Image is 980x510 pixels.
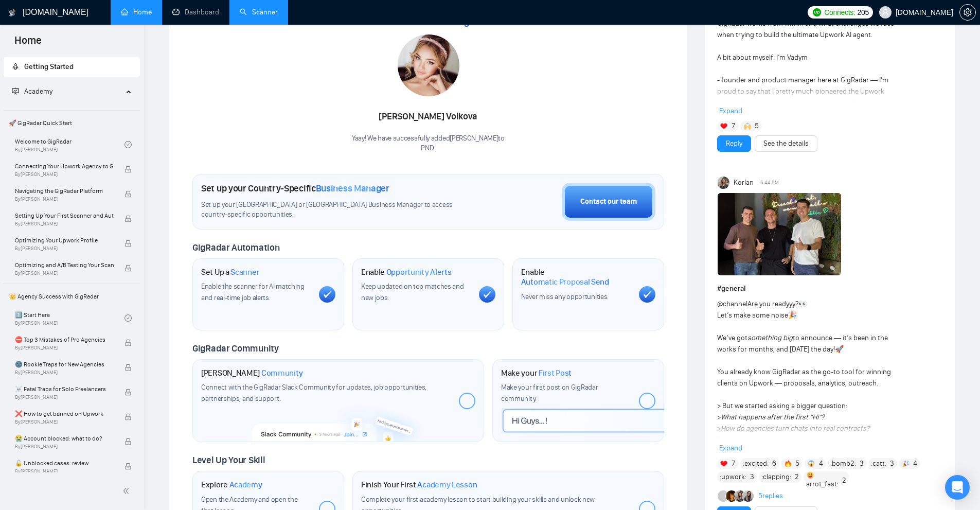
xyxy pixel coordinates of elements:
img: Lenka [726,490,738,502]
span: arrot_fast: [806,471,839,490]
span: Scanner [230,267,259,277]
img: F09K6TKUH8F-1760013141754.jpg [718,193,841,275]
span: GigRadar Community [192,343,279,354]
span: Business Manager [398,16,477,27]
span: 7 [732,459,735,469]
span: lock [124,463,132,470]
span: Optimizing Your Upwork Profile [15,235,114,245]
span: lock [124,240,132,247]
em: something big [747,333,793,342]
li: Getting Started [4,57,140,77]
span: 5 [795,459,799,469]
span: GigRadar Automation [192,242,279,253]
span: Connecting Your Upwork Agency to GigRadar [15,161,114,171]
span: Academy [24,87,52,96]
span: Enable the scanner for AI matching and real-time job alerts. [201,282,305,302]
a: Reply [726,138,742,149]
a: Upsky [786,435,806,444]
a: Welcome to GigRadarBy[PERSON_NAME] [15,133,124,156]
span: 🌚 Rookie Traps for New Agencies [15,359,114,370]
span: rocket [12,63,19,70]
span: Set up your [GEOGRAPHIC_DATA] or [GEOGRAPHIC_DATA] Business Manager to access country-specific op... [201,200,474,220]
span: 👀 [798,300,807,308]
span: Connects: [824,7,855,18]
span: ❌ How to get banned on Upwork [15,409,114,419]
span: 2 [795,472,799,482]
img: 1687099184959-16.jpg [398,34,459,96]
span: Getting Started [24,62,74,71]
span: By [PERSON_NAME] [15,444,114,450]
a: See the details [763,138,809,149]
span: check-circle [124,314,132,322]
h1: Explore [201,480,262,490]
span: :upwork: [720,471,746,483]
img: 😛 [807,471,814,479]
span: lock [124,389,132,396]
span: Level Up Your Skill [192,454,265,466]
img: 🔥 [785,460,792,467]
em: How do agencies turn chats into real contracts? [721,424,869,433]
span: 👑 Agency Success with GigRadar [5,286,139,307]
a: 5replies [758,491,783,501]
span: Connect with the GigRadar Slack Community for updates, job opportunities, partnerships, and support. [201,383,426,403]
span: Korlan [734,177,754,188]
p: PND . [352,144,505,153]
span: Keep updated on top matches and new jobs. [361,282,464,302]
span: 3 [750,472,754,482]
a: dashboardDashboard [172,8,219,16]
span: 205 [858,7,869,18]
span: lock [124,265,132,272]
span: :bomb2: [830,458,856,469]
span: 🎉 [788,311,797,320]
img: logo [9,5,16,21]
span: Expand [719,107,742,115]
span: :excited: [743,458,769,469]
h1: Make your [501,368,572,378]
div: Contact our team [580,196,637,207]
span: Navigating the GigRadar Platform [15,186,114,196]
span: 7 [732,121,735,131]
span: 🚀 GigRadar Quick Start [5,113,139,133]
span: 6 [772,459,776,469]
span: lock [124,413,132,420]
button: See the details [755,135,817,152]
span: lock [124,339,132,346]
img: Korlan [718,177,730,189]
span: 4 [819,459,823,469]
span: Academy [12,87,52,96]
span: By [PERSON_NAME] [15,245,114,252]
span: Academy [229,480,262,490]
span: check-circle [124,141,132,148]
span: By [PERSON_NAME] [15,370,114,376]
span: lock [124,438,132,445]
span: Home [6,33,50,55]
span: First Post [539,368,572,378]
span: By [PERSON_NAME] [15,270,114,276]
h1: Enable [361,267,452,277]
span: ⛔ Top 3 Mistakes of Pro Agencies [15,335,114,345]
em: What happens after the first “Hi”? [721,413,824,421]
div: Open Intercom Messenger [945,475,970,500]
span: double-left [122,486,133,496]
h1: Enable [521,267,631,287]
a: 1️⃣ Start HereBy[PERSON_NAME] [15,307,124,329]
img: 🎉 [902,460,910,467]
span: Optimizing and A/B Testing Your Scanner for Better Results [15,260,114,270]
span: By [PERSON_NAME] [15,196,114,202]
a: setting [959,8,976,16]
span: By [PERSON_NAME] [15,221,114,227]
span: By [PERSON_NAME] [15,171,114,178]
span: :catt: [871,458,886,469]
img: Mariia Heshka [743,490,754,502]
span: By [PERSON_NAME] [15,394,114,400]
img: ❤️ [720,122,727,130]
div: [PERSON_NAME] Volkova [352,108,505,126]
button: Reply [717,135,751,152]
img: 😱 [808,460,815,467]
span: Opportunity Alerts [386,267,452,277]
span: lock [124,364,132,371]
h1: # general [717,283,942,294]
button: Contact our team [562,183,655,221]
span: 3 [890,459,894,469]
